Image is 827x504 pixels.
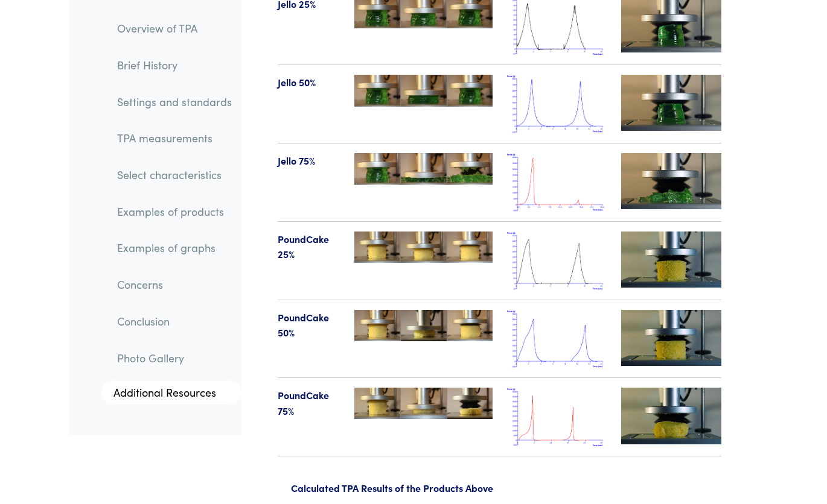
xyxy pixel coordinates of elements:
img: poundcake-50-123-tpa.jpg [354,310,493,341]
p: PoundCake 50% [278,310,340,341]
img: jello_tpa_75.png [507,153,607,212]
img: poundcake_tpa_75.png [507,388,607,446]
img: jello_tpa_50.png [507,75,607,133]
img: poundcake-videotn-75.jpg [621,388,721,444]
a: TPA measurements [107,124,241,152]
a: Select characteristics [107,161,241,189]
a: Examples of graphs [107,234,241,262]
img: poundcake_tpa_50.png [507,310,607,368]
p: Calculated TPA Results of the Products Above [291,480,750,496]
a: Additional Resources [101,380,241,405]
a: Concerns [107,271,241,298]
p: PoundCake 75% [278,388,340,418]
a: Conclusion [107,307,241,335]
a: Overview of TPA [107,14,241,42]
img: jello-75-123-tpa.jpg [354,153,493,185]
img: poundcake-25-123-tpa.jpg [354,232,493,263]
img: poundcake_tpa_25.png [507,232,607,290]
img: jello-videotn-50.jpg [621,75,721,131]
img: jello-videotn-75.jpg [621,153,721,209]
a: Settings and standards [107,87,241,115]
p: Jello 75% [278,153,340,169]
img: poundcake-videotn-50.jpg [621,310,721,366]
img: poundcake-75-123-tpa.jpg [354,388,493,419]
img: jello-50-123-tpa.jpg [354,75,493,107]
img: poundcake-videotn-25.jpg [621,232,721,288]
p: Jello 50% [278,75,340,90]
a: Photo Gallery [107,344,241,371]
a: Brief History [107,51,241,79]
p: PoundCake 25% [278,232,340,262]
a: Examples of products [107,198,241,225]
